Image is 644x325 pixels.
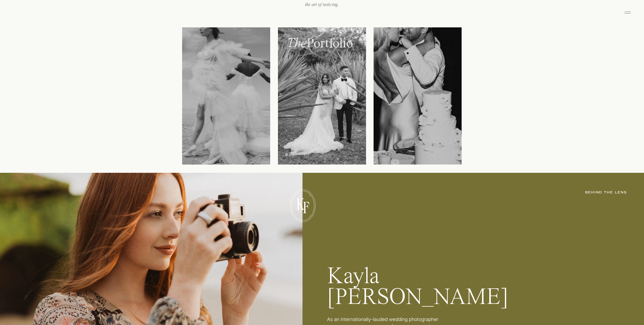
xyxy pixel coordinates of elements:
p: K [291,196,309,212]
a: Kayla[PERSON_NAME] [327,267,443,309]
p: F [297,200,315,216]
i: the art of noticing. [305,3,339,7]
a: BEHIND THE LENS [557,190,627,206]
h2: Kayla [PERSON_NAME] [327,267,443,309]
